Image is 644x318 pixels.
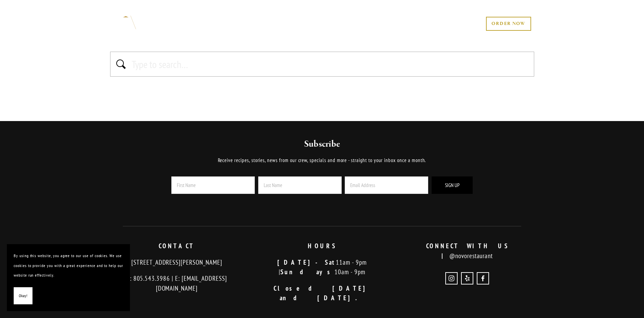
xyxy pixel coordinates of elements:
[432,176,473,194] button: Sign Up
[356,17,392,30] a: GIFT CARDS
[110,15,153,32] img: Novo Restaurant &amp; Lounge
[110,257,244,267] p: [STREET_ADDRESS][PERSON_NAME]
[110,274,244,293] p: T: 805.543.3986 | E: [EMAIL_ADDRESS][DOMAIN_NAME]
[486,17,531,31] a: ORDER NOW
[14,287,32,305] button: Okay!
[400,241,534,261] p: @novorestaurant
[19,291,27,301] span: Okay!
[345,176,428,194] input: Email Address
[171,176,255,194] input: First Name
[7,244,130,311] section: Cookie banner
[445,272,458,284] a: Instagram
[14,251,123,280] p: By using this website, you agree to our use of cookies. We use cookies to provide you with a grea...
[255,257,389,277] p: 11am - 9pm | 10am - 9pm
[308,242,337,250] strong: HOURS
[325,20,349,27] a: EVENTS
[436,17,479,30] a: RESERVE NOW
[277,258,336,266] strong: [DATE]-Sat
[399,17,429,30] a: CONTACT
[426,242,516,260] strong: CONNECT WITH US |
[258,176,342,194] input: Last Name
[445,182,460,188] span: Sign Up
[295,20,318,27] a: ABOUT
[477,272,489,284] a: Novo Restaurant and Lounge
[267,20,289,27] a: MENUS
[153,156,491,164] p: Receive recipes, stories, news from our crew, specials and more - straight to your inbox once a m...
[153,138,491,150] h2: Subscribe
[280,268,334,276] strong: Sundays
[159,242,195,250] strong: CONTACT
[461,272,473,284] a: Yelp
[274,284,378,302] strong: Closed [DATE] and [DATE].
[131,57,530,71] input: Type to search…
